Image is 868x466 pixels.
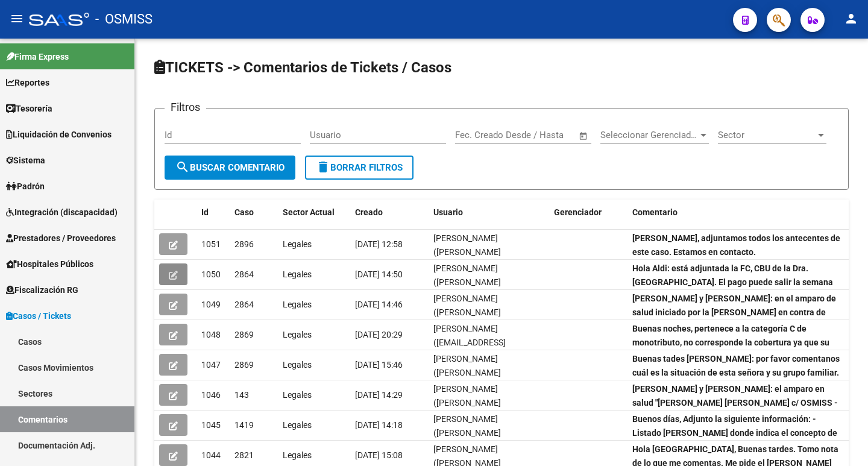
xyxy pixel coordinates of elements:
span: 1044 [201,450,221,460]
datatable-header-cell: Id [197,200,230,225]
button: Borrar Filtros [305,156,414,180]
span: Tesorería [6,102,52,115]
span: 2869 [234,330,254,339]
strong: Buenas noches, pertenece a la categoría C de monotributo, no corresponde la cobertura ya que su a... [632,324,844,416]
mat-icon: search [175,160,190,174]
span: Casos / Tickets [6,309,71,323]
span: Prestadores / Proveedores [6,231,116,245]
span: [DATE] 12:58 [355,239,403,249]
span: Sector [718,130,816,140]
h3: Filtros [165,99,206,116]
span: Integración (discapacidad) [6,206,118,219]
span: 143 [234,390,249,400]
span: Legales [283,330,312,339]
span: 2896 [234,239,254,249]
span: Hospitales Públicos [6,257,93,271]
span: Id [201,207,209,217]
span: - OSMISS [95,6,153,33]
span: Creado [355,207,383,217]
span: Fiscalización RG [6,283,78,297]
iframe: Intercom live chat [827,425,856,454]
input: End date [505,130,564,140]
span: Legales [283,239,312,249]
span: Seleccionar Gerenciador [600,130,698,140]
span: Liquidación de Convenios [6,128,112,141]
span: Sector Actual [283,207,335,217]
span: [DATE] 14:46 [355,300,403,309]
mat-icon: person [844,11,858,26]
span: 1419 [234,420,254,430]
span: Borrar Filtros [316,162,403,173]
span: [PERSON_NAME] ([PERSON_NAME][EMAIL_ADDRESS][PERSON_NAME][DOMAIN_NAME]) [433,263,503,328]
span: 2864 [234,300,254,309]
span: 1049 [201,300,221,309]
span: 1050 [201,269,221,279]
span: 2869 [234,360,254,370]
span: Legales [283,390,312,400]
mat-icon: menu [10,11,24,26]
span: [PERSON_NAME] ([PERSON_NAME][EMAIL_ADDRESS][PERSON_NAME][DOMAIN_NAME]) [433,233,503,298]
span: 2821 [234,450,254,460]
span: Padrón [6,180,45,193]
span: Sistema [6,154,45,167]
span: 1047 [201,360,221,370]
span: Comentario [632,207,678,217]
datatable-header-cell: Sector Actual [278,200,350,225]
span: [DATE] 14:50 [355,269,403,279]
span: [PERSON_NAME] ([PERSON_NAME][EMAIL_ADDRESS][PERSON_NAME][DOMAIN_NAME]) [433,354,503,418]
button: Buscar Comentario [165,156,295,180]
span: Reportes [6,76,49,89]
strong: [PERSON_NAME], adjuntamos todos los antecentes de este caso. Estamos en contacto. [632,233,840,257]
span: Gerenciador [554,207,602,217]
datatable-header-cell: Gerenciador [549,200,627,225]
span: Caso [234,207,254,217]
span: [DATE] 15:46 [355,360,403,370]
span: [PERSON_NAME] ([PERSON_NAME][EMAIL_ADDRESS][PERSON_NAME][DOMAIN_NAME]) [433,294,503,358]
span: Legales [283,300,312,309]
span: Legales [283,360,312,370]
strong: Buenas tades [PERSON_NAME]: por favor comentanos cuál es la situación de esta señora y su grupo f... [632,354,840,391]
span: [DATE] 14:29 [355,390,403,400]
span: Legales [283,420,312,430]
span: [DATE] 20:29 [355,330,403,339]
span: 2864 [234,269,254,279]
datatable-header-cell: Caso [230,200,278,225]
mat-icon: delete [316,160,330,174]
span: TICKETS -> Comentarios de Tickets / Casos [154,59,451,76]
span: Buscar Comentario [175,162,285,173]
span: Usuario [433,207,463,217]
datatable-header-cell: Comentario [627,200,849,225]
span: [PERSON_NAME] ([EMAIL_ADDRESS][DOMAIN_NAME]) [433,324,506,361]
span: Legales [283,450,312,460]
span: Legales [283,269,312,279]
button: Open calendar [577,129,591,143]
span: 1048 [201,330,221,339]
span: Firma Express [6,50,69,63]
datatable-header-cell: Creado [350,200,429,225]
datatable-header-cell: Usuario [429,200,549,225]
span: 1051 [201,239,221,249]
span: [PERSON_NAME] ([PERSON_NAME][EMAIL_ADDRESS][PERSON_NAME][DOMAIN_NAME]) [433,384,503,449]
span: 1046 [201,390,221,400]
span: [DATE] 15:08 [355,450,403,460]
input: Start date [455,130,494,140]
span: 1045 [201,420,221,430]
span: [DATE] 14:18 [355,420,403,430]
strong: Hola Aldi: está adjuntada la FC, CBU de la Dra. [GEOGRAPHIC_DATA]. El pago puede salir la semana ... [632,263,833,301]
